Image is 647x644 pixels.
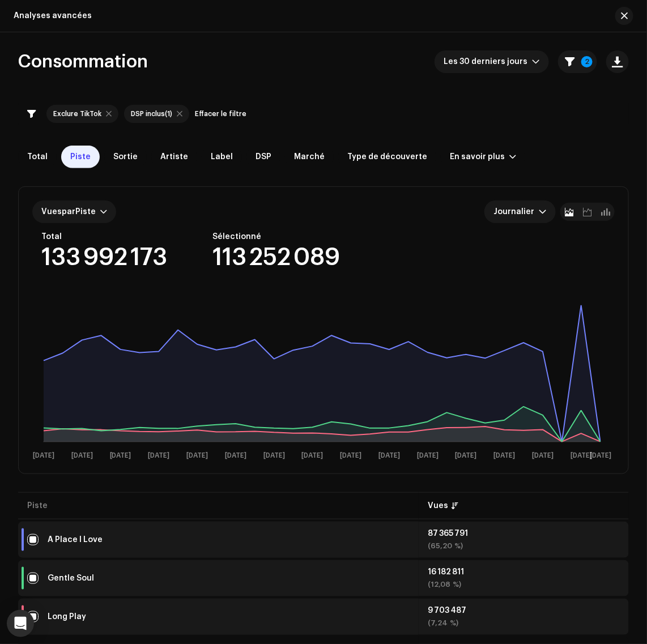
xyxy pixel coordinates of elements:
[263,452,285,459] text: [DATE]
[302,452,323,459] text: [DATE]
[294,152,325,161] span: Marché
[347,152,427,161] span: Type de découverte
[378,452,400,459] text: [DATE]
[494,452,516,459] text: [DATE]
[428,530,620,538] div: 87 365 791
[417,452,439,459] text: [DATE]
[493,201,539,223] span: Journalier
[211,152,233,161] span: Label
[340,452,361,459] text: [DATE]
[186,452,208,459] text: [DATE]
[225,452,246,459] text: [DATE]
[581,56,593,67] p-badge: 2
[456,452,477,459] text: [DATE]
[532,452,554,459] text: [DATE]
[7,610,34,637] div: Open Intercom Messenger
[558,50,597,73] button: 2
[212,232,340,241] div: Sélectionné
[571,452,592,459] text: [DATE]
[428,619,620,627] div: (7,24 %)
[590,452,611,459] text: [DATE]
[428,542,620,550] div: (65,20 %)
[256,152,271,161] span: DSP
[532,50,540,73] div: dropdown trigger
[428,581,620,588] div: (12,08 %)
[428,568,620,576] div: 16 182 811
[539,201,547,223] div: dropdown trigger
[450,152,505,161] div: En savoir plus
[428,607,620,615] div: 9 703 487
[195,105,246,123] div: Effacer le filtre
[444,50,532,73] span: Les 30 derniers jours
[160,152,188,161] span: Artiste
